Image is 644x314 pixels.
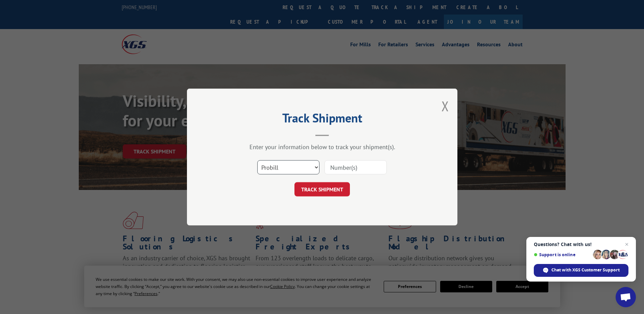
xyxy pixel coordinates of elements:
[221,113,424,126] h2: Track Shipment
[534,264,628,277] div: Chat with XGS Customer Support
[616,287,636,307] div: Open chat
[623,240,631,248] span: Close chat
[534,252,591,257] span: Support is online
[221,143,424,151] div: Enter your information below to track your shipment(s).
[294,182,350,196] button: TRACK SHIPMENT
[534,242,628,247] span: Questions? Chat with us!
[325,160,387,174] input: Number(s)
[442,97,449,115] button: Close modal
[551,267,620,273] span: Chat with XGS Customer Support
